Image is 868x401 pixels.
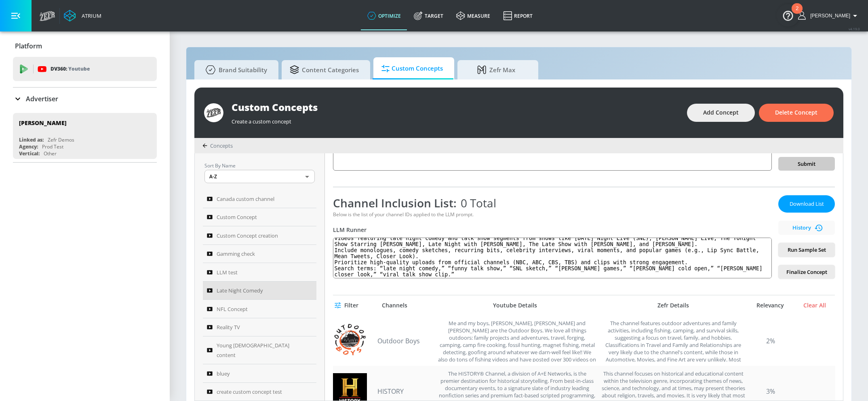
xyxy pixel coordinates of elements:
[203,208,316,227] a: Custom Concept
[19,136,44,143] div: Linked as:
[703,108,739,118] span: Add Concept
[203,336,316,364] a: Young [DEMOGRAPHIC_DATA] content
[759,104,834,122] button: Delete Concept
[377,336,434,345] a: Outdoor Boys
[217,194,274,204] span: Canada custom channel
[232,114,679,125] div: Create a custom concept
[202,60,267,79] span: Brand Suitability
[333,195,772,211] div: Channel Inclusion List:
[336,301,358,311] span: Filter
[333,298,362,313] button: Filter
[217,322,240,332] span: Reality TV
[434,302,596,309] div: Youtube Details
[807,13,850,19] span: login as: rachel.berman@zefr.com
[333,238,772,278] textarea: videos featuring late night comedy and talk show segments from shows like [DATE] Night Live (SNL)...
[217,369,230,378] span: bluey
[785,245,828,255] span: Run Sample Set
[42,143,63,150] div: Prod Test
[600,302,746,309] div: Zefr Details
[203,245,316,263] a: Gamming check
[782,223,832,232] span: History
[68,65,90,73] p: Youtube
[232,100,679,114] div: Custom Concepts
[361,1,407,30] a: optimize
[778,265,835,279] button: Finalize Concept
[210,142,233,149] span: Concepts
[750,320,791,362] div: 2%
[44,150,57,157] div: Other
[203,282,316,300] a: Late Night Comedy
[48,136,74,143] div: Zefr Demos
[19,119,67,127] div: [PERSON_NAME]
[64,10,101,22] a: Atrium
[290,60,359,79] span: Content Categories
[203,190,316,208] a: Canada custom channel
[15,42,42,50] p: Platform
[750,302,790,309] div: Relevancy
[775,108,817,118] span: Delete Concept
[333,323,367,357] img: UCfpCQ89W9wjkHc8J_6eTbBg
[497,1,539,30] a: Report
[19,150,40,157] div: Vertical:
[377,387,434,396] a: HISTORY
[217,286,263,295] span: Late Night Comedy
[333,226,772,234] div: LLM Runner
[407,1,450,30] a: Target
[382,302,407,309] div: Channels
[778,243,835,257] button: Run Sample Set
[203,318,316,337] a: Reality TV
[203,300,316,318] a: NFL Concept
[466,60,527,79] span: Zefr Max
[438,320,596,362] div: Me and my boys, Tommy, Nate and Jacob are the Outdoor Boys. We love all things outdoors: family p...
[217,387,282,397] span: create custom concept test
[13,35,157,57] div: Platform
[13,113,157,159] div: [PERSON_NAME]Linked as:Zefr DemosAgency:Prod TestVertical:Other
[786,199,827,209] span: Download List
[204,161,315,170] p: Sort By Name
[796,8,798,19] div: 2
[798,11,860,21] button: [PERSON_NAME]
[26,94,58,103] p: Advertiser
[203,263,316,282] a: LLM test
[202,142,233,149] div: Concepts
[381,59,443,78] span: Custom Concepts
[13,57,157,81] div: DV360: Youtube
[217,304,248,314] span: NFL Concept
[203,364,316,383] a: bluey
[333,211,772,218] div: Below is the list of your channel IDs applied to the LLM prompt.
[450,1,497,30] a: measure
[13,88,157,110] div: Advertiser
[217,249,255,259] span: Gamming check
[204,170,315,183] div: A-Z
[794,302,835,309] div: Clear All
[217,212,257,222] span: Custom Concept
[78,12,101,19] div: Atrium
[777,4,799,27] button: Open Resource Center, 2 new notifications
[51,65,90,73] p: DV360:
[849,27,860,31] span: v 4.19.0
[217,231,278,240] span: Custom Concept creation
[687,104,755,122] button: Add Concept
[19,143,38,150] div: Agency:
[203,226,316,245] a: Custom Concept creation
[785,267,828,277] span: Finalize Concept
[778,221,835,235] button: History
[778,195,835,213] button: Download List
[600,320,746,362] div: The channel features outdoor adventures and family activities, including fishing, camping, and su...
[217,340,301,360] span: Young [DEMOGRAPHIC_DATA] content
[217,267,238,277] span: LLM test
[457,195,496,211] span: 0 Total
